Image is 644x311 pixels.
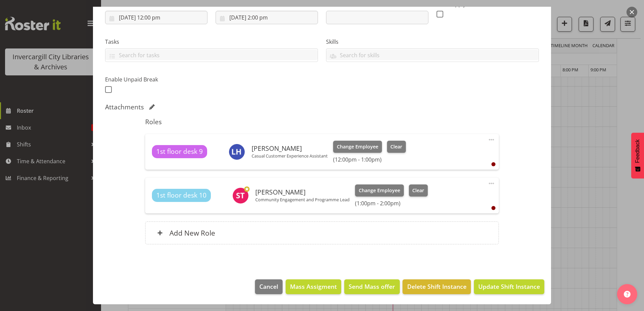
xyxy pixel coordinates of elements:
[105,38,318,46] label: Tasks
[333,141,382,153] button: Change Employee
[631,133,644,178] button: Feedback - Show survey
[407,282,466,291] span: Delete Shift Instance
[412,187,424,194] span: Clear
[355,184,404,197] button: Change Employee
[337,143,378,150] span: Change Employee
[259,282,278,291] span: Cancel
[349,282,395,291] span: Send Mass offer
[344,279,399,294] button: Send Mass offer
[255,197,350,202] p: Community Engagement and Programme Lead
[252,153,328,159] p: Casual Customer Experience Assistant
[474,279,544,294] button: Update Shift Instance
[326,38,539,46] label: Skills
[326,50,539,60] input: Search for skills
[390,143,402,150] span: Clear
[478,282,540,291] span: Update Shift Instance
[359,187,400,194] span: Change Employee
[105,103,144,111] h5: Attachments
[169,229,215,237] h6: Add New Role
[491,162,495,166] div: User is clocked out
[491,206,495,210] div: User is clocked out
[402,279,471,294] button: Delete Shift Instance
[290,282,337,291] span: Mass Assigment
[156,191,206,200] span: 1st floor desk 10
[105,50,318,60] input: Search for tasks
[355,200,428,207] h6: (1:00pm - 2:00pm)
[229,144,245,160] img: linley-hawkes11680.jpg
[105,11,207,24] input: Click to select...
[252,145,328,152] h6: [PERSON_NAME]
[286,279,341,294] button: Mass Assigment
[232,187,249,204] img: saniya-thompson11688.jpg
[333,156,406,163] h6: (12:00pm - 1:00pm)
[409,184,428,197] button: Clear
[635,139,641,163] span: Feedback
[255,279,283,294] button: Cancel
[105,75,207,83] label: Enable Unpaid Break
[145,118,498,126] h5: Roles
[216,11,318,24] input: Click to select...
[387,141,406,153] button: Clear
[624,291,631,298] img: help-xxl-2.png
[255,188,350,196] h6: [PERSON_NAME]
[156,147,203,157] span: 1st floor desk 9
